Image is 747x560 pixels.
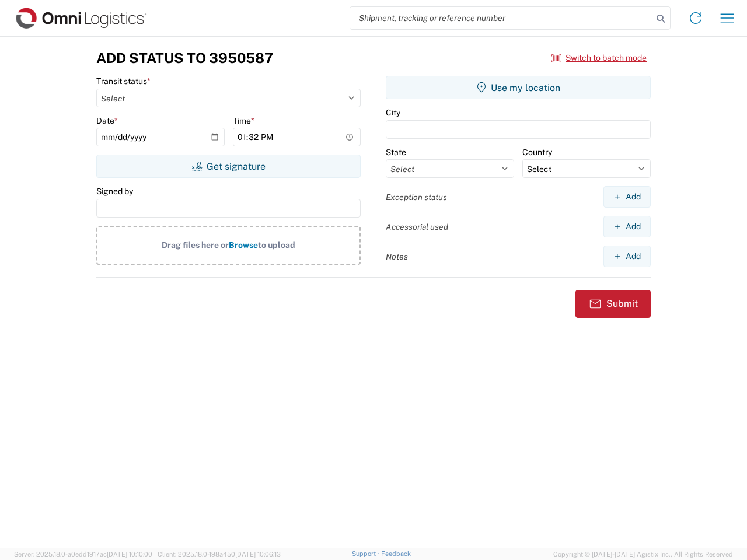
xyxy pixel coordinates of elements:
[14,551,152,558] span: Server: 2025.18.0-a0edd1917ac
[386,192,447,202] label: Exception status
[603,246,651,267] button: Add
[96,76,151,86] label: Transit status
[235,551,281,558] span: [DATE] 10:06:13
[381,550,411,557] a: Feedback
[350,7,652,29] input: Shipment, tracking or reference number
[162,240,229,250] span: Drag files here or
[96,155,361,178] button: Get signature
[386,76,651,99] button: Use my location
[158,551,281,558] span: Client: 2025.18.0-198a450
[96,116,118,126] label: Date
[96,50,273,66] h3: Add Status to 3950587
[522,147,552,157] label: Country
[258,240,295,250] span: to upload
[386,147,406,157] label: State
[352,550,381,557] a: Support
[575,290,651,318] button: Submit
[233,116,254,126] label: Time
[386,107,400,118] label: City
[553,549,733,559] span: Copyright © [DATE]-[DATE] Agistix Inc., All Rights Reserved
[551,48,647,68] button: Switch to batch mode
[603,216,651,237] button: Add
[603,186,651,208] button: Add
[96,186,133,197] label: Signed by
[386,251,408,262] label: Notes
[386,222,448,232] label: Accessorial used
[107,551,152,558] span: [DATE] 10:10:00
[229,240,258,250] span: Browse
